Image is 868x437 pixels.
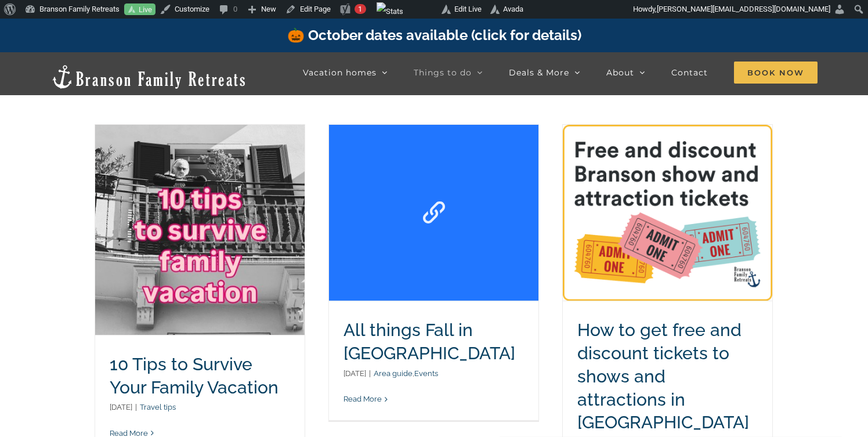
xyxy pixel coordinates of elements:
[671,61,708,84] a: Contact
[329,125,538,301] a: All things Fall in Branson
[377,2,403,21] img: Views over 48 hours. Click for more Jetpack Stats.
[606,68,634,77] span: About
[343,368,524,380] p: ,
[577,320,749,433] a: How to get free and discount tickets to shows and attractions in [GEOGRAPHIC_DATA]
[358,5,362,13] span: 1
[343,369,366,378] span: [DATE]
[343,320,515,363] a: All things Fall in [GEOGRAPHIC_DATA]
[366,369,374,378] span: |
[734,62,818,84] span: Book Now
[374,369,413,378] a: Area guide
[343,395,382,403] a: More on All things Fall in Branson
[671,68,708,77] span: Contact
[606,61,645,84] a: About
[110,403,132,411] span: [DATE]
[140,403,176,411] a: Travel tips
[287,27,581,44] a: 🎃 October dates available (click for details)
[509,68,569,77] span: Deals & More
[417,196,450,229] a: All things Fall in [GEOGRAPHIC_DATA]
[509,61,580,84] a: Deals & More
[50,64,247,90] img: Branson Family Retreats Logo
[734,61,818,84] a: Book Now
[132,403,140,411] span: |
[414,369,438,378] a: Events
[414,61,483,84] a: Things to do
[414,68,472,77] span: Things to do
[110,354,279,398] a: 10 Tips to Survive Your Family Vacation
[303,68,377,77] span: Vacation homes
[657,5,830,13] span: [PERSON_NAME][EMAIL_ADDRESS][DOMAIN_NAME]
[124,3,155,16] a: Live
[303,61,818,84] nav: Main Menu
[303,61,388,84] a: Vacation homes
